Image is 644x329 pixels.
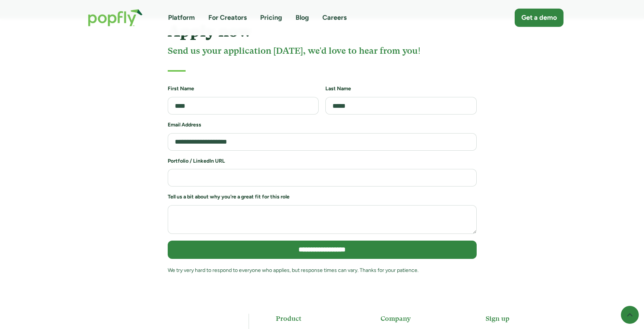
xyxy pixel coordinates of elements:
h4: Send us your application [DATE], we'd love to hear from you! [168,45,477,57]
form: Job Application Form [168,85,477,282]
h5: Product [276,314,354,323]
h5: Company [381,314,458,323]
a: For Creators [208,13,247,22]
h6: Tell us a bit about why you're a great fit for this role [168,193,477,201]
a: Careers [322,13,347,22]
a: Blog [296,13,309,22]
a: home [80,1,150,34]
h6: First Name [168,85,319,93]
h6: Last Name [325,85,477,93]
a: Pricing [260,13,282,22]
div: Get a demo [521,13,557,22]
a: Get a demo [515,9,563,27]
a: Platform [168,13,195,22]
h5: Sign up [486,314,563,323]
h6: Email Address [168,121,477,129]
div: We try very hard to respond to everyone who applies, but response times can vary. Thanks for your... [168,266,477,275]
h6: Portfolio / LinkedIn URL [168,157,477,165]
